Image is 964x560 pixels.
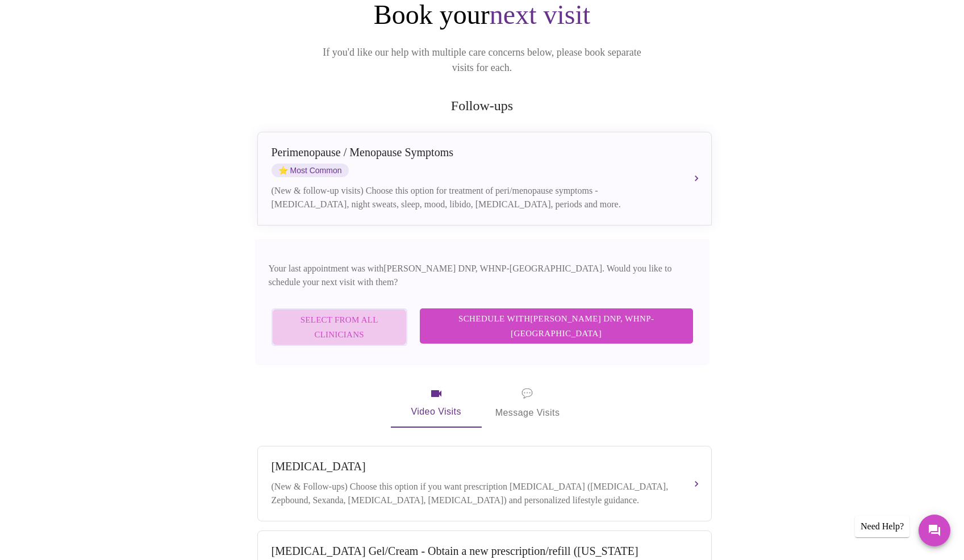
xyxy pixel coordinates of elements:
div: Perimenopause / Menopause Symptoms [272,146,675,159]
span: star [278,166,288,175]
button: Messages [919,515,950,546]
span: Message Visits [495,386,560,421]
div: (New & Follow-ups) Choose this option if you want prescription [MEDICAL_DATA] ([MEDICAL_DATA], Ze... [272,480,675,507]
div: [MEDICAL_DATA] [272,460,675,473]
span: Schedule with [PERSON_NAME] DNP, WHNP-[GEOGRAPHIC_DATA] [431,311,682,341]
p: Your last appointment was with [PERSON_NAME] DNP, WHNP-[GEOGRAPHIC_DATA] . Would you like to sche... [269,262,696,289]
button: Schedule with[PERSON_NAME] DNP, WHNP-[GEOGRAPHIC_DATA] [420,308,693,344]
span: Most Common [272,164,349,177]
button: [MEDICAL_DATA](New & Follow-ups) Choose this option if you want prescription [MEDICAL_DATA] ([MED... [257,446,712,521]
button: Select from All Clinicians [272,308,407,346]
span: message [521,386,533,402]
button: Perimenopause / Menopause SymptomsstarMost Common(New & follow-up visits) Choose this option for ... [257,132,712,225]
div: Need Help? [855,516,909,537]
div: (New & follow-up visits) Choose this option for treatment of peri/menopause symptoms - [MEDICAL_D... [272,184,675,211]
h2: Follow-ups [255,98,710,114]
p: If you'd like our help with multiple care concerns below, please book separate visits for each. [307,45,657,76]
span: Video Visits [404,387,468,420]
span: Select from All Clinicians [284,312,395,342]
